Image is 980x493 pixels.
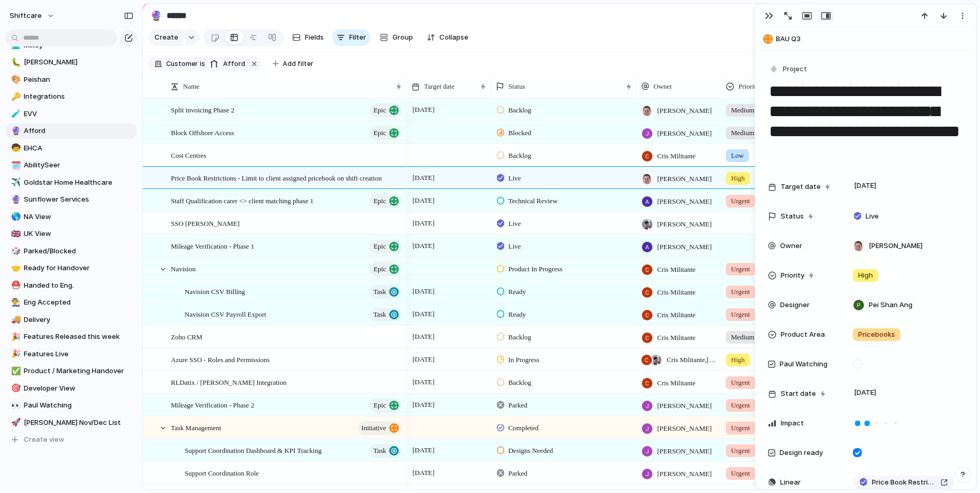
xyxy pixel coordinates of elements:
span: Ready [508,287,526,297]
a: 🌎NA View [5,209,137,225]
div: 🔮 [11,194,18,206]
span: [PERSON_NAME] [657,469,712,479]
span: [DATE] [410,217,437,230]
span: [PERSON_NAME] [657,128,712,139]
span: Peishan [24,74,133,85]
span: Paul Watching [24,400,133,411]
span: Zoho CRM [171,330,203,343]
button: 🧒 [9,143,20,154]
span: [DATE] [410,103,437,116]
span: Mileage Verification - Phase 1 [171,240,254,252]
span: Product / Marketing Handover [24,366,133,376]
span: Task [373,443,386,458]
span: Urgent [731,377,750,388]
button: 🔑 [9,91,20,102]
span: Epic [373,239,386,254]
span: [DATE] [410,399,437,411]
button: 👀 [9,400,20,411]
button: Filter [332,29,370,46]
div: 🎯 [11,382,18,394]
button: ✈️ [9,177,20,188]
span: Collapse [439,32,468,43]
div: ✈️ [11,176,18,188]
span: [PERSON_NAME] [657,242,712,252]
button: is [198,58,207,70]
button: 🔮 [9,126,20,136]
div: 🚀[PERSON_NAME] Nov/Dec List [5,415,137,431]
span: Paul Watching [780,359,828,369]
button: Epic [370,262,401,276]
span: Epic [373,398,386,413]
a: ⛑️Handed to Eng. [5,278,137,293]
span: Ready [508,309,526,320]
div: ✅Product / Marketing Handover [5,363,137,379]
span: Handed to Eng. [24,280,133,291]
span: Pricebooks [858,329,895,340]
span: Navision CSV Payroll Export [185,308,266,320]
span: Azure SSO - Roles and Permissions [171,353,270,365]
span: Afford [24,126,133,136]
div: 🧪EVV [5,106,137,122]
span: Product In Progress [508,264,563,274]
span: Medium [731,332,754,343]
span: Create view [24,434,64,445]
span: Customer [166,59,198,69]
span: [PERSON_NAME] [657,401,712,411]
span: Navision CSV Billing [185,285,245,297]
span: Fields [305,32,324,43]
span: [DATE] [410,353,437,366]
span: Task [373,285,386,299]
span: Filter [349,32,366,43]
a: 🎉Features Live [5,346,137,362]
button: Task [370,444,401,458]
span: Features Released this week [24,331,133,342]
span: Block Offshore Access [171,126,234,138]
button: 🔮 [148,7,165,24]
div: 👀Paul Watching [5,397,137,413]
button: Create [148,29,184,46]
span: [DATE] [851,179,879,192]
span: [DATE] [410,376,437,388]
span: Ready for Handover [24,263,133,273]
div: ✈️Goldstar Home Healthcare [5,175,137,191]
button: Afford [206,58,247,70]
a: 🐛[PERSON_NAME] [5,54,137,70]
span: EVV [24,109,133,119]
span: Priority [781,270,804,281]
div: 🚀 [11,416,18,429]
span: [PERSON_NAME] [657,174,712,184]
span: [DATE] [410,172,437,184]
span: Target date [781,182,821,192]
span: Support Coordination Role [185,467,259,479]
span: Task Management [171,421,221,433]
span: Navision [171,262,196,274]
span: Medium [731,105,754,116]
a: 🤝Ready for Handover [5,260,137,276]
span: Backlog [508,377,531,388]
span: Cost Centres [171,149,206,161]
div: 🎲Parked/Blocked [5,243,137,259]
span: is [200,59,205,69]
span: High [858,270,873,281]
span: Parked/Blocked [24,246,133,257]
button: 🇬🇧 [9,229,20,239]
span: Mileage Verification - Phase 2 [171,399,254,411]
span: Linear [780,477,801,488]
span: Features Live [24,349,133,359]
div: 🔮Afford [5,123,137,139]
div: 👨‍🏭Eng Accepted [5,295,137,310]
button: 👨‍🏭 [9,297,20,308]
div: 🚚 [11,314,18,326]
span: Epic [373,262,386,277]
span: Developer View [24,383,133,394]
div: 🚚Delivery [5,312,137,328]
span: Project [783,64,807,74]
div: 🌎 [11,211,18,223]
button: 🚚 [9,315,20,325]
button: 🎨 [9,74,20,85]
div: 🎨Peishan [5,72,137,88]
span: [PERSON_NAME] [657,423,712,434]
a: 🔮Sunflower Services [5,192,137,207]
button: Fields [288,29,328,46]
